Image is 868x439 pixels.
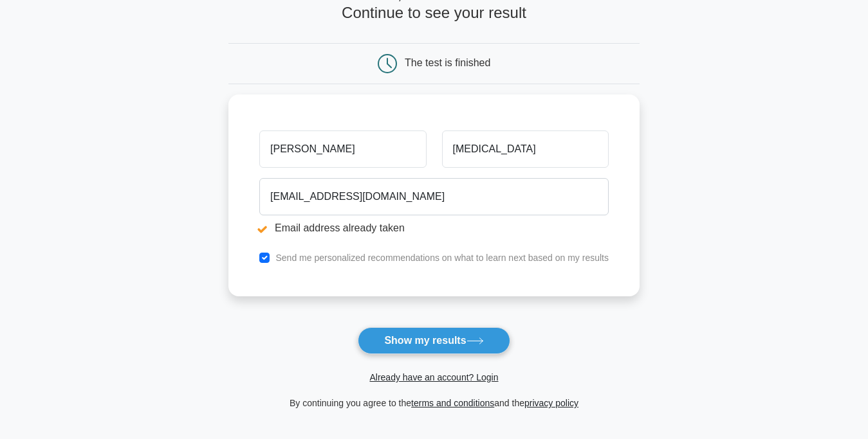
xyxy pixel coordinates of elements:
input: First name [259,130,426,168]
a: Already have an account? Login [369,372,498,382]
input: Email [259,178,609,215]
div: By continuing you agree to the and the [221,395,647,411]
label: Send me personalized recommendations on what to learn next based on my results [275,253,609,263]
a: privacy policy [524,398,578,408]
a: terms and conditions [411,398,494,408]
button: Show my results [358,327,510,354]
div: The test is finished [405,57,490,68]
li: Email address already taken [259,220,609,236]
input: Last name [442,130,609,168]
